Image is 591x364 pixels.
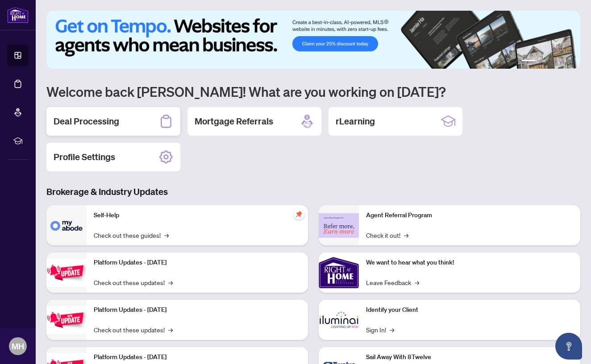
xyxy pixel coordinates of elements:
p: Agent Referral Program [366,211,573,220]
span: → [168,277,173,287]
h2: Deal Processing [54,115,119,128]
button: 5 [561,60,564,63]
a: Check out these updates!→ [94,325,173,335]
img: Slide 0 [46,11,580,69]
button: 1 [521,60,536,63]
span: → [390,325,394,335]
span: pushpin [294,209,304,219]
p: Sail Away With 8Twelve [366,352,573,362]
h1: Welcome back [PERSON_NAME]! What are you working on [DATE]? [46,83,580,100]
span: → [168,325,173,335]
button: 6 [568,60,571,63]
p: Identify your Client [366,305,573,315]
img: Self-Help [46,205,87,245]
a: Check it out!→ [366,230,408,240]
button: 3 [546,60,550,63]
img: Platform Updates - July 8, 2025 [46,306,87,334]
img: Agent Referral Program [319,213,359,238]
h2: rLearning [336,115,375,128]
img: Identify your Client [319,300,359,340]
a: Check out these updates!→ [94,277,173,287]
p: Platform Updates - [DATE] [94,258,301,268]
span: MH [12,340,24,352]
button: Open asap [555,333,582,360]
img: logo [7,7,29,23]
p: Self-Help [94,211,301,220]
img: Platform Updates - July 21, 2025 [46,259,87,287]
span: → [415,277,419,287]
a: Check out these guides!→ [94,230,169,240]
p: We want to hear what you think! [366,258,573,268]
a: Sign In!→ [366,325,394,335]
span: → [404,230,408,240]
h2: Profile Settings [54,151,115,163]
h2: Mortgage Referrals [195,115,273,128]
a: Leave Feedback→ [366,277,419,287]
h3: Brokerage & Industry Updates [46,186,580,198]
p: Platform Updates - [DATE] [94,352,301,362]
img: We want to hear what you think! [319,252,359,293]
p: Platform Updates - [DATE] [94,305,301,315]
button: 2 [539,60,543,63]
span: → [164,230,169,240]
button: 4 [554,60,557,63]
